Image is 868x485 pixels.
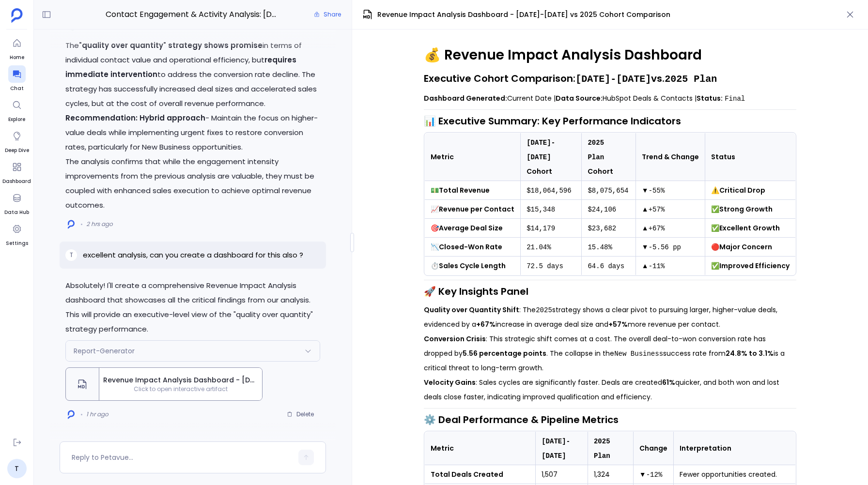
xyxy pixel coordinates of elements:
p: The analysis confirms that while the engagement intensity improvements from the previous analysis... [65,154,320,212]
th: Interpretation [673,432,795,465]
td: ⚠️ [705,181,795,200]
a: T [7,459,27,478]
strong: Hybrid approach [139,113,205,123]
td: ▼ [635,238,705,257]
code: 21.04% [527,243,551,251]
code: $23,682 [588,225,616,232]
th: Status [705,133,795,181]
strong: Conversion Crisis [424,334,486,344]
td: ▼ [633,465,673,484]
strong: Revenue per Contact [439,204,514,214]
span: Click to open interactive artifact [99,385,262,393]
code: 2025 [536,306,552,314]
strong: Status: [697,93,723,103]
strong: Strong Growth [719,204,773,214]
td: ▲ [635,257,705,275]
p: : Sales cycles are significantly faster. Deals are created quicker, and both won and lost deals c... [424,375,796,404]
th: Metric [425,432,536,465]
button: Delete [280,407,320,422]
span: Dashboard [2,178,31,185]
code: 2025 Plan [594,438,614,460]
strong: Data Source: [556,93,603,103]
td: ▲ [635,219,705,238]
h1: 💰 Revenue Impact Analysis Dashboard [424,46,796,64]
strong: 61% [662,378,675,387]
span: Chat [8,85,26,92]
p: Current Date | HubSpot Deals & Contacts | [424,91,796,106]
strong: Sales Cycle Length [439,261,506,271]
p: Absolutely! I'll create a comprehensive Revenue Impact Analysis dashboard that showcases all the ... [65,278,320,336]
h3: Executive Cohort Comparison: vs. [424,71,796,87]
strong: Average Deal Size [439,223,503,233]
strong: 5.56 percentage points [463,349,546,358]
span: Revenue Impact Analysis Dashboard - [DATE]-[DATE] vs 2025 Cohort Comparison [103,375,258,385]
strong: 24.8% to 3.1% [726,349,774,358]
code: $18,064,596 [527,187,571,195]
strong: Quality over Quantity Shift [424,305,519,315]
a: Dashboard [2,158,31,185]
code: 72.5 days [527,262,563,270]
code: -11% [649,262,665,270]
code: $15,348 [527,206,555,213]
code: $8,075,654 [588,187,628,195]
code: 2025 Plan [588,139,608,161]
strong: +67% [476,319,496,329]
strong: Improved Efficiency [719,261,790,271]
span: Contact Engagement & Activity Analysis: [DATE]-[DATE] vs 2025 Cohort Comparison [106,8,280,21]
td: ▼ [635,181,705,200]
h3: 🚀 Key Insights Panel [424,284,796,299]
h3: ⚙️ Deal Performance & Pipeline Metrics [424,412,796,427]
button: Revenue Impact Analysis Dashboard - [DATE]-[DATE] vs 2025 Cohort ComparisonClick to open interact... [65,367,263,401]
span: Home [8,54,26,61]
button: Share [308,8,347,21]
td: 📉 [425,238,521,257]
code: New Business [614,350,663,358]
strong: Total Deals Created [431,470,503,479]
p: The in terms of individual contact value and operational efficiency, but to address the conversio... [65,38,320,111]
span: Data Hub [4,209,29,216]
span: Delete [296,410,314,418]
td: ⏱️ [425,257,521,275]
p: - Maintain the focus on higher-value deals while implementing urgent fixes to restore conversion ... [65,111,320,154]
img: logo [68,220,75,229]
code: +67% [649,225,665,232]
a: Settings [6,220,28,247]
code: [DATE]-[DATE] [527,139,555,161]
code: +57% [649,206,665,213]
p: : This strategic shift comes at a cost. The overall deal-to-won conversion rate has dropped by . ... [424,332,796,375]
strong: Total Revenue [439,185,490,195]
code: [DATE]-[DATE] [575,74,651,85]
img: logo [68,410,75,419]
span: Share [324,11,341,18]
td: 📈 [425,200,521,219]
strong: +57% [608,319,628,329]
td: 🎯 [425,219,521,238]
td: ▲ [635,200,705,219]
th: Change [633,432,673,465]
th: Trend & Change [635,133,705,181]
h3: 📊 Executive Summary: Key Performance Indicators [424,114,796,128]
code: 15.48% [588,243,612,251]
code: 2025 Plan [665,74,717,85]
span: Explore [8,116,26,123]
code: 64.6 days [588,262,624,270]
p: excellent analysis, can you create a dashboard for this also ? [83,249,303,261]
code: -55% [649,187,665,195]
td: 1,507 [536,465,588,484]
a: Explore [8,96,26,123]
a: Chat [8,65,26,92]
span: T [70,251,73,259]
code: [DATE]-[DATE] [542,438,570,460]
strong: Velocity Gains [424,378,476,387]
strong: Closed-Won Rate [439,242,502,252]
strong: Excellent Growth [719,223,780,233]
th: Metric [425,133,521,181]
a: Data Hub [4,189,29,216]
p: : The strategy shows a clear pivot to pursuing larger, higher-value deals, evidenced by a increas... [424,303,796,332]
code: $14,179 [527,225,555,232]
span: Revenue Impact Analysis Dashboard - [DATE]-[DATE] vs 2025 Cohort Comparison [377,10,670,20]
td: 🔴 [705,238,795,257]
span: 2 hrs ago [86,220,113,228]
th: Cohort [582,133,635,181]
span: Deep Dive [5,147,29,154]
